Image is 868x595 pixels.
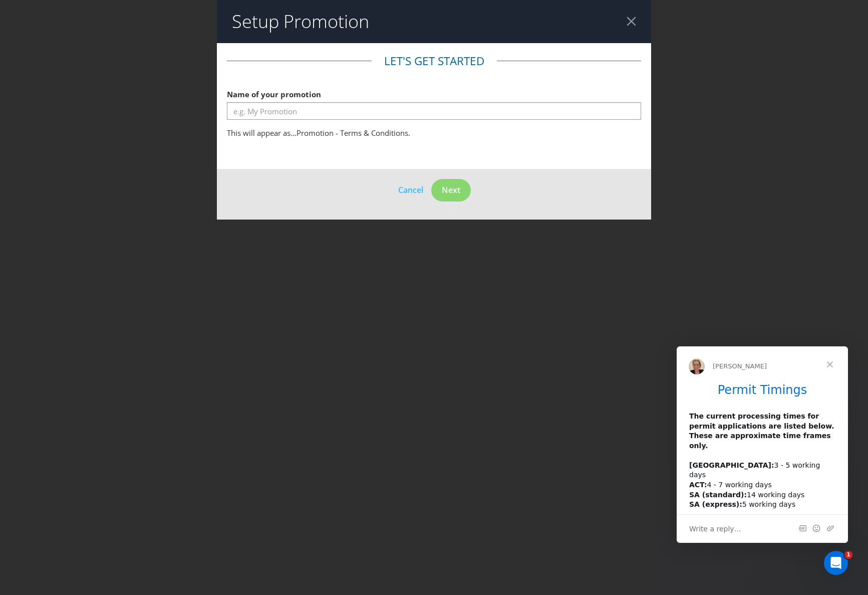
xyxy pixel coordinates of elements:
iframe: Intercom live chat [824,551,848,575]
span: Next [442,184,460,195]
span: Cancel [398,184,423,195]
h2: Setup Promotion [232,12,369,32]
span: This will appear as [227,128,291,138]
legend: Let's get started [372,53,497,69]
button: Next [431,179,471,202]
span: ... [291,128,297,138]
iframe: Intercom live chat message [677,346,848,543]
span: 1 [844,551,852,559]
span: Promotion - Terms & Conditions. [297,128,410,138]
input: e.g. My Promotion [227,102,641,120]
button: Cancel [398,183,424,196]
span: Name of your promotion [227,89,321,99]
